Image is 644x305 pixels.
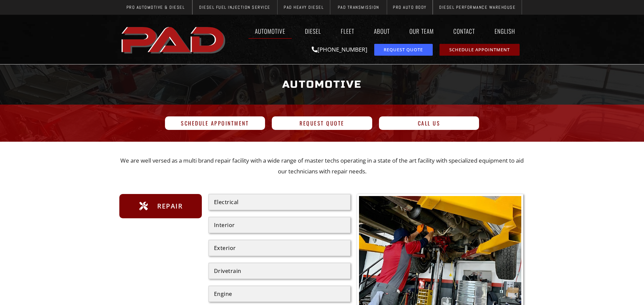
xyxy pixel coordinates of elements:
[367,23,396,39] a: About
[165,116,265,130] a: Schedule Appointment
[384,48,423,52] span: Request Quote
[374,44,433,56] a: request a service or repair quote
[123,72,522,97] h1: Automotive
[403,23,440,39] a: Our Team
[119,21,229,58] img: The image shows the word "PAD" in bold, red, uppercase letters with a slight shadow effect.
[214,291,345,297] div: Engine
[126,5,185,9] span: Pro Automotive & Diesel
[393,5,427,9] span: Pro Auto Body
[439,5,516,9] span: Diesel Performance Warehouse
[272,116,372,130] a: Request Quote
[449,48,510,52] span: Schedule Appointment
[299,23,328,39] a: Diesel
[284,5,324,9] span: PAD Heavy Diesel
[488,23,525,39] a: English
[214,245,345,251] div: Exterior
[447,23,481,39] a: Contact
[181,120,249,126] span: Schedule Appointment
[418,120,440,126] span: Call Us
[214,268,345,274] div: Drivetrain
[379,116,479,130] a: Call Us
[300,120,344,126] span: Request Quote
[156,201,183,212] span: Repair
[119,155,525,177] p: We are well versed as a multi brand repair facility with a wide range of master techs operating i...
[248,23,292,39] a: Automotive
[214,199,345,205] div: Electrical
[334,23,361,39] a: Fleet
[312,46,367,53] a: [PHONE_NUMBER]
[119,21,229,58] a: pro automotive and diesel home page
[338,5,379,9] span: PAD Transmission
[229,23,525,39] nav: Menu
[199,5,270,9] span: Diesel Fuel Injection Service
[439,44,520,56] a: schedule repair or service appointment
[214,222,345,228] div: Interior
